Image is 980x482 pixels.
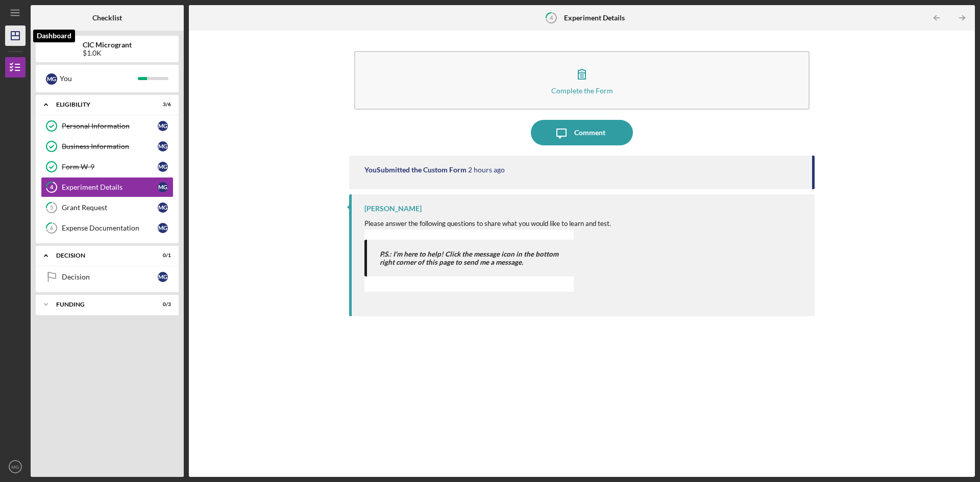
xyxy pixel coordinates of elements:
div: M G [158,162,168,172]
b: Experiment Details [564,14,625,22]
div: Complete the Form [551,87,613,94]
button: Comment [531,120,633,145]
b: Checklist [92,14,122,22]
div: $1.0K [83,49,132,57]
div: M G [158,202,168,213]
a: Personal InformationMG [41,116,174,136]
div: Decision [56,252,145,259]
a: 5Grant RequestMG [41,197,174,218]
div: M G [158,223,168,233]
a: Business InformationMG [41,136,174,157]
div: You [60,70,138,87]
b: CIC Microgrant [83,41,132,49]
div: You Submitted the Custom Form [364,166,467,174]
div: M G [158,182,168,192]
div: 3 / 6 [153,102,171,108]
a: Form W-9MG [41,157,174,177]
tspan: 5 [50,205,53,211]
div: M G [158,141,168,151]
div: Form W-9 [62,163,158,171]
span: Please answer the following questions to share what you would like to learn and test. [364,219,611,227]
div: M G [46,73,57,85]
div: Business Information [62,142,158,150]
text: MG [11,464,19,470]
div: 0 / 3 [153,301,171,308]
div: Grant Request [62,204,158,212]
button: MG [5,456,26,477]
a: 6Expense DocumentationMG [41,218,174,238]
tspan: 4 [50,184,54,191]
div: 0 / 1 [153,252,171,259]
div: FUNDING [56,301,145,308]
div: Personal Information [62,122,158,130]
div: Comment [574,120,605,145]
div: Decision [62,273,158,281]
a: DecisionMG [41,267,174,287]
div: M G [158,121,168,131]
tspan: 4 [550,14,553,21]
div: Experiment Details [62,183,158,191]
button: Complete the Form [354,51,810,110]
div: ELIGIBILITY [56,102,145,108]
a: 4Experiment DetailsMG [41,177,174,197]
em: P.S.: I'm here to help! Click the message icon in the bottom right corner of this page to send me... [380,250,558,266]
time: 2025-08-29 00:27 [468,166,505,174]
tspan: 6 [50,225,54,232]
div: M G [158,272,168,282]
div: [PERSON_NAME] [364,205,422,213]
div: Expense Documentation [62,224,158,232]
